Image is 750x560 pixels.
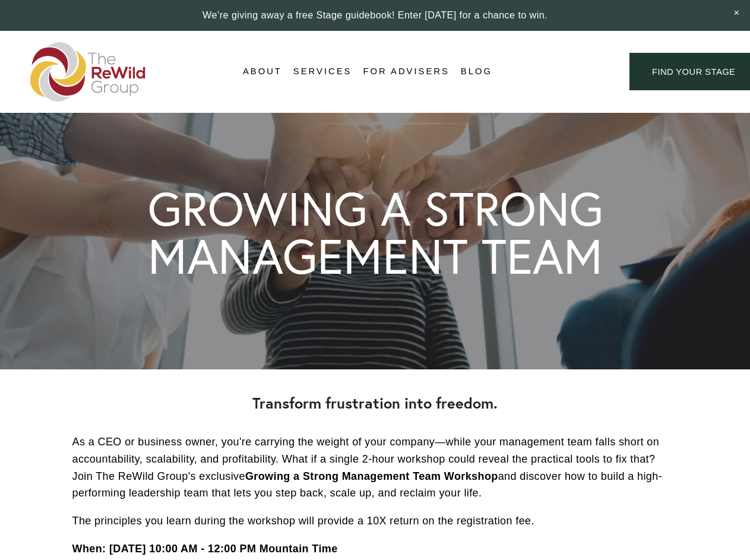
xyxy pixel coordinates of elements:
img: The ReWild Group [30,42,147,102]
strong: Growing a Strong Management Team Workshop [245,470,498,482]
strong: When: [72,543,106,555]
h1: GROWING A STRONG [148,185,603,232]
a: Blog [461,63,492,81]
strong: Transform frustration into freedom. [252,393,498,413]
span: Services [293,64,352,80]
p: As a CEO or business owner, you're carrying the weight of your company—while your management team... [72,434,678,502]
span: About [243,64,282,80]
a: folder dropdown [243,63,282,81]
h1: MANAGEMENT TEAM [148,232,603,280]
p: The principles you learn during the workshop will provide a 10X return on the registration fee. [72,512,678,530]
a: For Advisers [363,63,449,81]
a: folder dropdown [293,63,352,81]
